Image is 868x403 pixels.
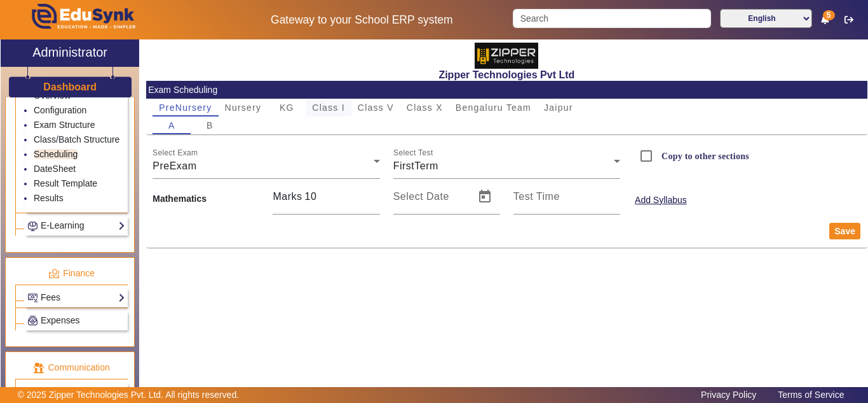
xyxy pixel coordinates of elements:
[48,268,60,279] img: finance.png
[34,134,119,145] a: Class/Batch Structure
[43,80,97,94] a: Dashboard
[34,149,78,159] a: Scheduling
[771,386,850,403] a: Terms of Service
[634,192,688,208] button: Add Syllabus
[513,194,620,209] input: Test Time
[28,316,37,325] img: Payroll.png
[659,151,749,162] label: Copy to other sections
[695,386,763,403] a: Privacy Policy
[393,149,433,157] mat-label: Select Test
[43,81,97,93] h3: Dashboard
[224,13,500,27] h5: Gateway to your School ERP system
[312,103,345,112] span: Class I
[475,43,538,69] img: 36227e3f-cbf6-4043-b8fc-b5c5f2957d0a
[33,362,44,374] img: communication.png
[407,103,443,112] span: Class X
[544,103,573,112] span: Jaipur
[153,160,196,171] span: PreExam
[146,69,867,81] h2: Zipper Technologies Pvt Ltd
[34,120,95,130] a: Exam Structure
[18,388,240,402] p: © 2025 Zipper Technologies Pvt. Ltd. All rights reserved.
[393,160,438,171] span: FirstTerm
[513,191,560,202] mat-label: Test Time
[829,223,860,239] button: Save
[1,39,139,67] a: Administrator
[207,121,214,130] span: B
[159,103,212,112] span: PreNursery
[41,315,79,325] span: Expenses
[34,178,97,188] a: Result Template
[470,181,500,212] button: Open calendar
[34,193,64,203] a: Results
[513,9,710,28] input: Search
[34,105,86,115] a: Configuration
[32,45,107,60] h2: Administrator
[280,103,294,112] span: KG
[146,81,867,99] mat-card-header: Exam Scheduling
[15,361,128,374] p: Communication
[27,313,125,328] a: Expenses
[15,267,128,280] p: Finance
[168,121,175,130] span: A
[153,149,198,157] mat-label: Select Exam
[273,191,302,202] span: Marks
[393,191,449,202] mat-label: Select Date
[225,103,262,112] span: Nursery
[34,164,76,174] a: DateSheet
[153,192,259,206] b: Mathematics
[456,103,531,112] span: Bengaluru Team
[823,10,835,20] span: 5
[358,103,394,112] span: Class V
